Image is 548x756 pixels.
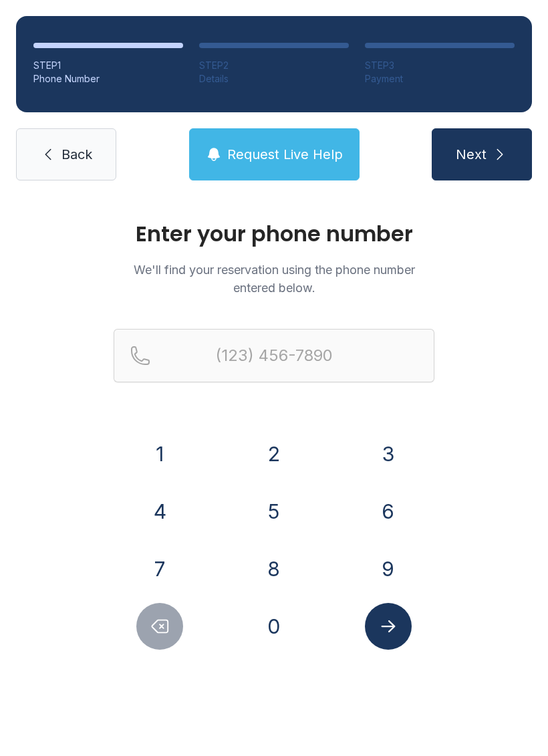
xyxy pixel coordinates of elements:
[136,545,183,592] button: 7
[199,59,349,72] div: STEP 2
[61,145,92,164] span: Back
[136,488,183,535] button: 4
[456,145,487,164] span: Next
[365,430,412,477] button: 3
[227,145,343,164] span: Request Live Help
[114,223,434,245] h1: Enter your phone number
[251,603,297,650] button: 0
[251,430,297,477] button: 2
[199,72,349,86] div: Details
[114,329,434,382] input: Reservation phone number
[251,545,297,592] button: 8
[365,59,515,72] div: STEP 3
[33,59,183,72] div: STEP 1
[365,603,412,650] button: Submit lookup form
[365,488,412,535] button: 6
[33,72,183,86] div: Phone Number
[136,603,183,650] button: Delete number
[114,261,434,297] p: We'll find your reservation using the phone number entered below.
[136,430,183,477] button: 1
[251,488,297,535] button: 5
[365,72,515,86] div: Payment
[365,545,412,592] button: 9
